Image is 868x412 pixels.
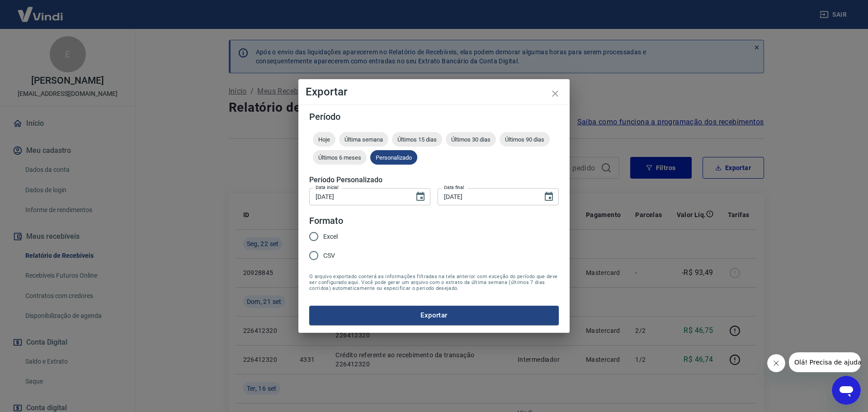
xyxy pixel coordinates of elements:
span: Personalizado [370,154,417,161]
div: Hoje [313,132,335,147]
iframe: Fechar mensagem [767,354,785,372]
input: DD/MM/YYYY [438,188,536,205]
div: Últimos 30 dias [446,132,496,147]
span: Olá! Precisa de ajuda? [5,6,76,14]
h4: Exportar [306,86,562,97]
div: Últimos 90 dias [500,132,550,147]
span: Excel [323,232,338,242]
div: Últimos 6 meses [313,150,367,165]
button: Exportar [309,306,559,325]
h5: Período Personalizado [309,175,559,185]
span: Últimos 15 dias [392,136,442,143]
input: DD/MM/YYYY [309,188,408,205]
span: O arquivo exportado conterá as informações filtradas na tela anterior com exceção do período que ... [309,274,559,291]
iframe: Botão para abrir a janela de mensagens [832,376,861,405]
h5: Período [309,112,559,121]
span: Últimos 90 dias [500,136,550,143]
span: Últimos 30 dias [446,136,496,143]
span: CSV [323,251,335,260]
legend: Formato [309,214,343,227]
iframe: Mensagem da empresa [789,352,861,372]
div: Personalizado [370,150,417,165]
label: Data final [444,184,464,191]
button: Choose date, selected date is 1 de set de 2025 [411,188,429,206]
label: Data inicial [316,184,339,191]
div: Últimos 15 dias [392,132,442,147]
button: Choose date, selected date is 30 de set de 2025 [540,188,558,206]
span: Últimos 6 meses [313,154,367,161]
span: Última semana [339,136,388,143]
div: Última semana [339,132,388,147]
span: Hoje [313,136,335,143]
button: close [544,83,566,104]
